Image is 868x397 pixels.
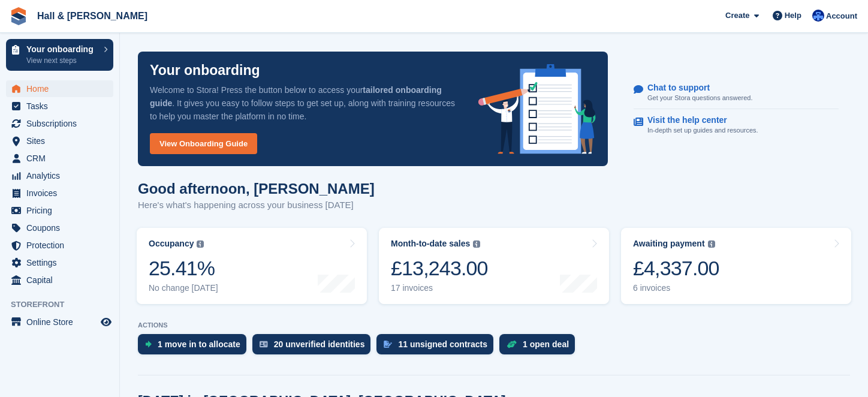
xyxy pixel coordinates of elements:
a: menu [6,150,113,167]
span: Sites [26,133,98,149]
a: menu [6,133,113,149]
a: menu [6,98,113,115]
span: Capital [26,272,98,288]
a: menu [6,185,113,201]
div: £4,337.00 [633,256,719,281]
div: 6 invoices [633,283,719,293]
a: menu [6,115,113,132]
a: Your onboarding View next steps [6,39,113,71]
p: Your onboarding [150,64,260,77]
div: Awaiting payment [633,239,705,249]
div: £13,243.00 [391,256,488,281]
span: Settings [26,254,98,271]
div: Occupancy [149,239,194,249]
p: Your onboarding [26,45,98,53]
a: Awaiting payment £4,337.00 6 invoices [621,228,851,304]
a: 11 unsigned contracts [376,334,499,360]
p: Get your Stora questions answered. [647,93,752,103]
span: Coupons [26,219,98,236]
span: Subscriptions [26,115,98,132]
img: stora-icon-8386f47178a22dfd0bd8f6a31ec36ba5ce8667c1dd55bd0f319d3a0aa187defe.svg [10,7,28,25]
span: Invoices [26,185,98,201]
p: ACTIONS [138,321,850,329]
p: Welcome to Stora! Press the button below to access your . It gives you easy to follow steps to ge... [150,83,459,123]
img: icon-info-grey-7440780725fd019a000dd9b08b2336e03edf1995a4989e88bcd33f0948082b44.svg [473,240,480,248]
p: Here's what's happening across your business [DATE] [138,198,375,212]
a: Month-to-date sales £13,243.00 17 invoices [379,228,609,304]
span: CRM [26,150,98,167]
h1: Good afternoon, [PERSON_NAME] [138,181,375,197]
img: deal-1b604bf984904fb50ccaf53a9ad4b4a5d6e5aea283cecdc64d6e3604feb123c2.svg [507,340,517,348]
img: verify_identity-adf6edd0f0f0b5bbfe63781bf79b02c33cf7c696d77639b501bdc392416b5a36.svg [260,341,268,348]
span: Tasks [26,98,98,115]
a: Visit the help center In-depth set up guides and resources. [634,109,839,142]
span: Protection [26,237,98,254]
span: Help [785,10,801,22]
a: 20 unverified identities [252,334,377,360]
span: Account [826,10,857,22]
a: menu [6,237,113,254]
span: Online Store [26,314,98,330]
img: Claire Banham [812,10,824,22]
div: 11 unsigned contracts [398,339,487,349]
a: menu [6,272,113,288]
a: menu [6,219,113,236]
a: Hall & [PERSON_NAME] [32,6,152,26]
div: 25.41% [149,256,218,281]
div: 1 open deal [523,339,569,349]
a: menu [6,314,113,330]
div: 1 move in to allocate [158,339,240,349]
a: View Onboarding Guide [150,133,257,154]
div: Month-to-date sales [391,239,470,249]
a: Chat to support Get your Stora questions answered. [634,77,839,110]
img: contract_signature_icon-13c848040528278c33f63329250d36e43548de30e8caae1d1a13099fd9432cc5.svg [384,341,392,348]
a: menu [6,202,113,219]
div: No change [DATE] [149,283,218,293]
a: menu [6,167,113,184]
img: icon-info-grey-7440780725fd019a000dd9b08b2336e03edf1995a4989e88bcd33f0948082b44.svg [197,240,204,248]
img: move_ins_to_allocate_icon-fdf77a2bb77ea45bf5b3d319d69a93e2d87916cf1d5bf7949dd705db3b84f3ca.svg [145,341,152,348]
span: Storefront [11,299,119,311]
span: Analytics [26,167,98,184]
p: View next steps [26,55,98,66]
a: Occupancy 25.41% No change [DATE] [137,228,367,304]
p: In-depth set up guides and resources. [647,125,758,136]
a: menu [6,254,113,271]
div: 20 unverified identities [274,339,365,349]
a: 1 open deal [499,334,581,360]
p: Visit the help center [647,115,749,125]
p: Chat to support [647,83,743,93]
span: Create [725,10,749,22]
a: Preview store [99,315,113,329]
span: Home [26,80,98,97]
img: onboarding-info-6c161a55d2c0e0a8cae90662b2fe09162a5109e8cc188191df67fb4f79e88e88.svg [478,64,596,154]
div: 17 invoices [391,283,488,293]
a: 1 move in to allocate [138,334,252,360]
span: Pricing [26,202,98,219]
a: menu [6,80,113,97]
img: icon-info-grey-7440780725fd019a000dd9b08b2336e03edf1995a4989e88bcd33f0948082b44.svg [708,240,715,248]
